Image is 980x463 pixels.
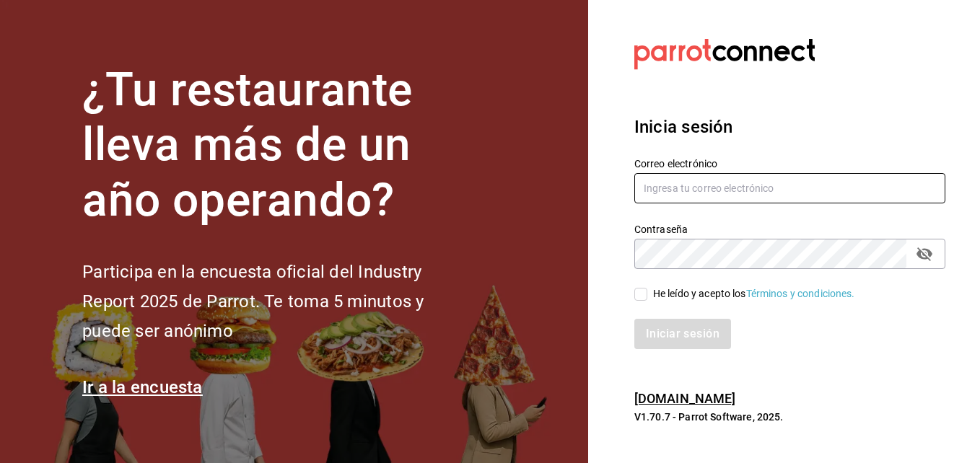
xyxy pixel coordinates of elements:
[634,224,945,234] label: Contraseña
[82,377,203,397] a: Ir a la encuesta
[912,242,937,266] button: passwordField
[82,257,472,345] h2: Participa en la encuesta oficial del Industry Report 2025 de Parrot. Te toma 5 minutos y puede se...
[746,288,855,299] a: Términos y condiciones.
[82,63,472,229] h1: ¿Tu restaurante lleva más de un año operando?
[634,173,945,203] input: Ingresa tu correo electrónico
[634,391,736,406] a: [DOMAIN_NAME]
[653,286,855,301] div: He leído y acepto los
[634,158,945,168] label: Correo electrónico
[634,114,945,140] h3: Inicia sesión
[634,410,945,424] p: V1.70.7 - Parrot Software, 2025.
